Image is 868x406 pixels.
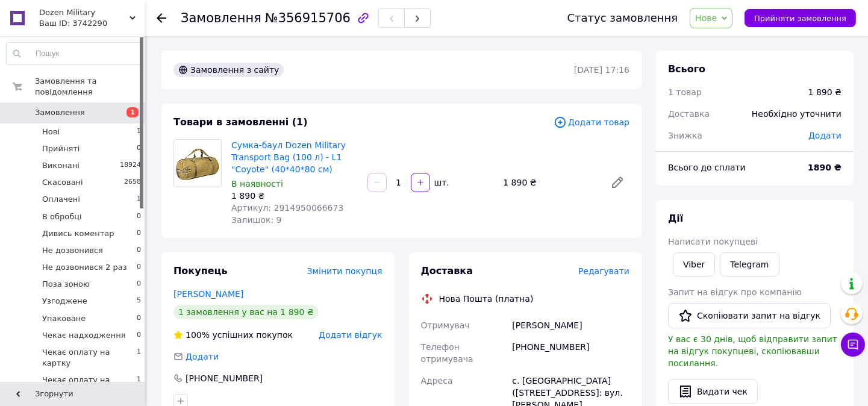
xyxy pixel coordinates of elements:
span: Товари в замовленні (1) [173,116,308,128]
img: Сумка-баул Dozen Military Transport Bag (100 л) - L1 "Coyote" (40*40*80 см) [174,140,221,187]
button: Видати чек [668,379,758,404]
span: Замовлення [181,11,261,25]
input: Пошук [7,43,142,64]
span: 0 [137,211,141,222]
span: Виконані [42,160,80,171]
span: Покупець [173,265,228,276]
span: №356915706 [265,11,351,25]
span: Доставка [421,265,473,276]
span: Артикул: 2914950066673 [231,203,343,213]
span: 2658 [124,177,141,188]
span: У вас є 30 днів, щоб відправити запит на відгук покупцеві, скопіювавши посилання. [668,334,837,368]
span: Замовлення та повідомлення [35,76,145,98]
span: 1 [126,107,139,117]
span: Нові [42,126,60,137]
span: В наявності [231,179,283,189]
span: Редагувати [578,266,629,276]
span: 0 [137,143,141,154]
span: Поза зоною [42,279,90,290]
span: 1 товар [668,87,702,97]
span: Дії [668,213,683,224]
span: Залишок: 9 [231,215,282,225]
b: 1890 ₴ [808,163,841,172]
div: [PHONE_NUMBER] [184,372,264,384]
span: Знижка [668,131,702,140]
span: 5 [137,296,141,307]
button: Прийняти замовлення [745,9,856,27]
span: Dozen Military [39,7,130,18]
span: Додати [186,352,219,361]
div: 1 замовлення у вас на 1 890 ₴ [173,305,319,319]
span: Написати покупцеві [668,237,758,246]
span: 1 [137,194,141,205]
time: [DATE] 17:16 [574,65,629,75]
span: Дивись коментар [42,228,114,239]
a: Редагувати [605,170,629,195]
span: 1 [137,375,141,396]
div: Статус замовлення [567,12,678,24]
span: Скасовані [42,177,83,188]
span: Отримувач [421,320,470,330]
div: 1 890 ₴ [231,190,358,202]
span: Чекає оплату на картку [42,347,137,369]
div: [PERSON_NAME] [510,314,632,336]
a: Telegram [720,252,779,276]
span: Всього до сплати [668,163,746,172]
span: 0 [137,279,141,290]
span: 0 [137,262,141,273]
span: 18924 [120,160,141,171]
div: Повернутися назад [157,12,166,24]
div: шт. [431,176,451,189]
span: Оплачені [42,194,80,205]
span: Додати товар [554,116,629,129]
span: Чекає оплату на рахунок [42,375,137,396]
div: успішних покупок [173,329,293,341]
div: 1 890 ₴ [498,174,601,191]
span: 0 [137,228,141,239]
span: 0 [137,313,141,324]
span: 0 [137,330,141,341]
div: 1 890 ₴ [808,86,841,98]
span: 0 [137,245,141,256]
span: Замовлення [35,107,85,118]
span: Узгоджене [42,296,87,307]
span: Нове [695,13,717,23]
button: Скопіювати запит на відгук [668,303,831,328]
span: Упаковане [42,313,86,324]
span: Змінити покупця [307,266,382,276]
span: Запит на відгук про компанію [668,287,802,297]
span: 1 [137,347,141,369]
span: Не дозвонився [42,245,103,256]
a: [PERSON_NAME] [173,289,243,299]
div: Ваш ID: 3742290 [39,18,145,29]
button: Чат з покупцем [841,333,865,357]
span: Адреса [421,376,453,386]
span: Чекає надходження [42,330,126,341]
div: Нова Пошта (платна) [436,293,537,305]
span: Прийняті [42,143,80,154]
span: В обробці [42,211,82,222]
span: Додати відгук [319,330,382,340]
span: Доставка [668,109,710,119]
span: 1 [137,126,141,137]
a: Viber [673,252,715,276]
div: Замовлення з сайту [173,63,284,77]
span: Телефон отримувача [421,342,473,364]
span: 100% [186,330,210,340]
span: Не дозвонився 2 раз [42,262,127,273]
span: Всього [668,63,705,75]
div: [PHONE_NUMBER] [510,336,632,370]
div: Необхідно уточнити [745,101,849,127]
span: Додати [808,131,841,140]
a: Сумка-баул Dozen Military Transport Bag (100 л) - L1 "Coyote" (40*40*80 см) [231,140,346,174]
span: Прийняти замовлення [754,14,846,23]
